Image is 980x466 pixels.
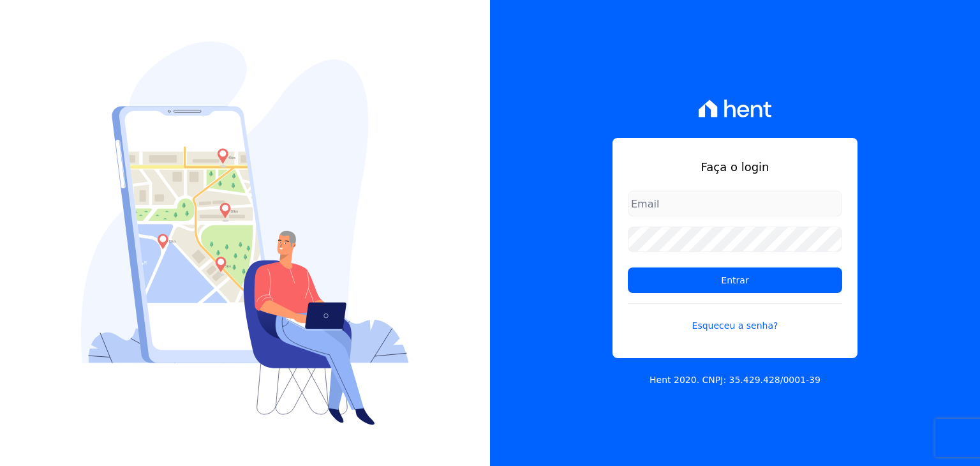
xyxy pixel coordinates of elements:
[628,158,842,176] h1: Faça o login
[650,373,820,387] p: Hent 2020. CNPJ: 35.429.428/0001-39
[628,303,842,333] a: Esqueceu a senha?
[628,191,842,216] input: Email
[628,267,842,293] input: Entrar
[81,41,409,425] img: Login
